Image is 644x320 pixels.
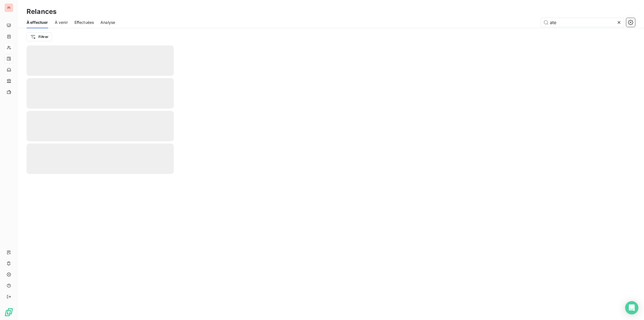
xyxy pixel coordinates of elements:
span: Analyse [100,20,115,25]
div: PI [4,3,13,12]
span: Effectuées [74,20,94,25]
img: Logo LeanPay [4,308,13,317]
span: À venir [55,20,68,25]
h3: Relances [27,7,56,17]
button: Filtrer [27,32,52,41]
span: À effectuer [27,20,48,25]
div: Open Intercom Messenger [625,301,638,314]
input: Rechercher [541,18,624,27]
